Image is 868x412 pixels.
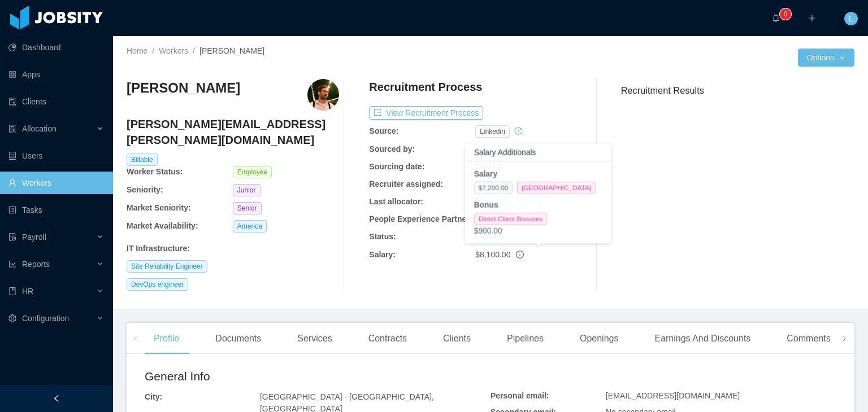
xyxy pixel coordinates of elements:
b: City: [145,392,162,401]
div: Openings [571,323,628,354]
a: Home [127,46,147,55]
a: icon: pie-chartDashboard [8,36,104,59]
span: Site Reliability Engineer [127,260,207,273]
b: Salary [473,168,497,177]
b: Market Availability: [127,221,198,230]
i: icon: setting [8,314,16,322]
a: icon: exportView Recruitment Process [369,108,483,117]
b: Salary: [369,250,396,259]
b: IT Infrastructure : [127,244,190,253]
div: Comments [778,323,839,354]
button: Optionsicon: down [798,49,854,67]
span: / [193,46,195,55]
div: Services [288,323,341,354]
span: $8,100.00 [475,250,510,259]
span: $7,200.00 [473,181,512,193]
a: icon: userWorkers [8,172,104,194]
a: Workers [159,46,188,55]
span: L [849,12,853,25]
h2: General Info [145,367,491,385]
b: Sourced by: [369,144,415,154]
i: icon: plus [808,14,816,22]
span: Junior [233,184,261,196]
b: People Experience Partner: [369,214,472,223]
i: icon: left [133,336,138,341]
i: icon: right [841,336,847,341]
a: icon: auditClients [8,90,104,113]
a: icon: robotUsers [8,144,104,167]
b: Last allocator: [369,197,423,206]
span: / [152,46,154,55]
span: [EMAIL_ADDRESS][DOMAIN_NAME] [606,391,740,400]
div: Salary Additionals [464,142,613,160]
span: Payroll [22,233,46,242]
span: info-circle [516,251,524,258]
span: [PERSON_NAME] [199,46,264,55]
div: Contracts [359,323,416,354]
b: Market Seniority: [127,203,191,212]
div: Profile [145,323,188,354]
span: Senior [233,202,262,214]
i: icon: solution [8,125,16,133]
i: icon: bell [772,14,780,22]
span: Employee [233,166,272,178]
span: Billable [127,154,158,166]
b: Worker Status: [127,167,183,176]
div: Clients [434,323,480,354]
div: Documents [206,323,270,354]
i: icon: book [8,287,16,295]
b: Bonus [473,200,498,209]
h4: [PERSON_NAME][EMAIL_ADDRESS][PERSON_NAME][DOMAIN_NAME] [127,116,339,148]
span: [GEOGRAPHIC_DATA] [517,181,596,193]
h4: Recruitment Process [369,79,482,95]
button: icon: exportView Recruitment Process [369,106,483,120]
span: linkedin [475,125,510,138]
i: icon: file-protect [8,233,16,241]
b: Seniority: [127,185,163,194]
a: icon: profileTasks [8,199,104,221]
i: icon: history [514,127,522,135]
div: Earnings And Discounts [645,323,759,354]
span: Allocation [22,124,57,133]
img: 7f0543ea-4a88-47a9-acac-9564a78b18eb_664be87e9678e-400w.png [307,79,339,111]
h3: [PERSON_NAME] [127,79,240,97]
i: icon: line-chart [8,260,16,268]
span: Configuration [22,314,69,323]
span: Direct Client Bonuses [473,212,547,225]
span: DevOps engineer [127,278,188,291]
a: icon: appstoreApps [8,63,104,86]
b: Source: [369,126,398,135]
b: Status: [369,232,396,241]
div: $900.00 [473,225,604,236]
span: America [233,220,267,233]
b: Sourcing date: [369,162,424,171]
div: Pipelines [498,323,553,354]
span: HR [22,287,33,296]
span: Reports [22,260,50,269]
h3: Recruitment Results [621,84,854,98]
b: Personal email: [491,391,549,400]
b: Recruiter assigned: [369,179,443,189]
sup: 0 [780,8,791,20]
